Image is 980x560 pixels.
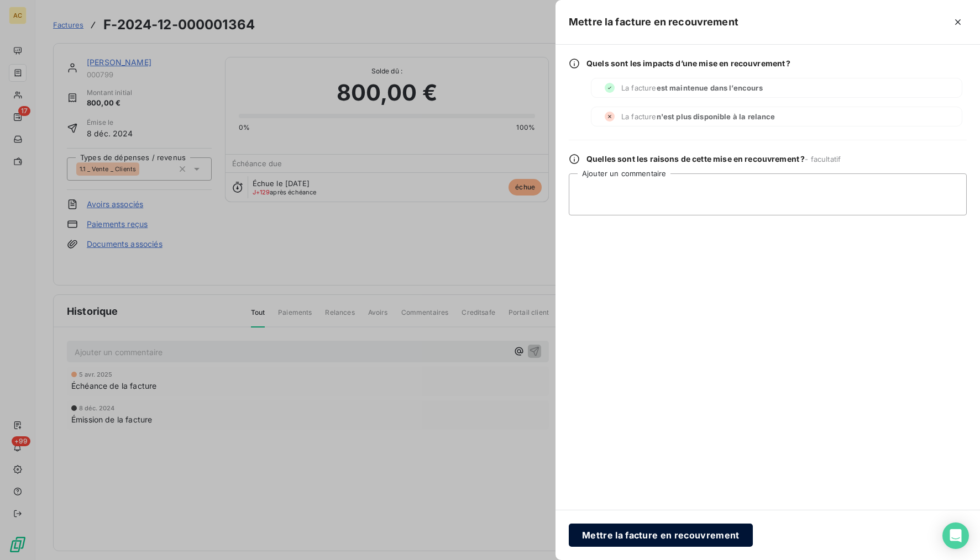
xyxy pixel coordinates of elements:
[621,83,763,92] span: La facture
[586,154,841,165] span: Quelles sont les raisons de cette mise en recouvrement ?
[942,522,969,549] div: Open Intercom Messenger
[621,112,775,121] span: La facture
[569,14,738,30] h5: Mettre la facture en recouvrement
[657,112,775,121] span: n'est plus disponible à la relance
[657,83,763,92] span: est maintenue dans l’encours
[805,155,841,163] span: - facultatif
[586,58,791,69] span: Quels sont les impacts d’une mise en recouvrement ?
[569,524,753,547] button: Mettre la facture en recouvrement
